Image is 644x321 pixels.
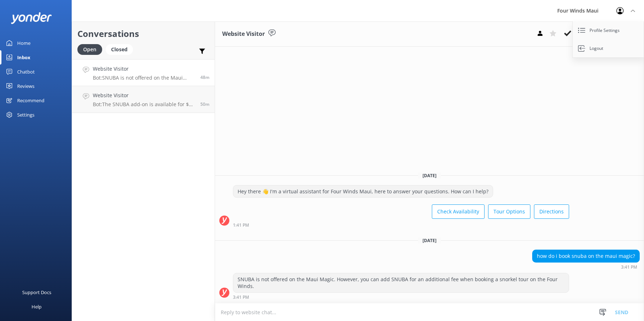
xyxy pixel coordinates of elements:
a: Closed [106,45,137,53]
div: Sep 09 2025 03:41pm (UTC -10:00) Pacific/Honolulu [233,294,569,299]
div: Settings [17,108,34,122]
span: Sep 09 2025 03:41pm (UTC -10:00) Pacific/Honolulu [200,74,209,80]
div: Home [17,36,30,50]
div: SNUBA is not offered on the Maui Magic. However, you can add SNUBA for an additional fee when boo... [233,273,569,292]
button: Tour Options [488,204,530,219]
a: Open [77,45,106,53]
h4: Website Visitor [93,65,195,73]
p: Bot: The SNUBA add-on is available for $75 per person, payable directly to the instructor on the ... [93,101,195,108]
button: Check Availability [432,204,485,219]
span: [DATE] [418,173,441,179]
div: Support Docs [22,285,51,299]
span: Sep 09 2025 03:38pm (UTC -10:00) Pacific/Honolulu [200,101,209,107]
div: Jul 01 2025 01:41pm (UTC -10:00) Pacific/Honolulu [233,222,569,227]
strong: 1:41 PM [233,223,249,227]
div: Hey there 👋 I'm a virtual assistant for Four Winds Maui, here to answer your questions. How can I... [233,185,493,198]
h4: Website Visitor [93,91,195,99]
img: yonder-white-logo.png [11,12,52,24]
div: Chatbot [17,65,35,79]
div: Help [32,299,42,314]
div: how do i book snuba on the maui magic? [533,250,639,262]
h3: Website Visitor [222,29,265,39]
button: Directions [534,204,569,219]
div: Open [77,44,102,55]
div: Recommend [17,93,44,108]
p: Bot: SNUBA is not offered on the Maui Magic. However, you can add SNUBA for an additional fee whe... [93,75,195,81]
span: [DATE] [418,237,441,244]
div: Sep 09 2025 03:41pm (UTC -10:00) Pacific/Honolulu [532,264,640,269]
div: Closed [106,44,133,55]
div: Inbox [17,50,30,65]
strong: 3:41 PM [621,265,637,269]
strong: 3:41 PM [233,295,249,299]
a: Website VisitorBot:The SNUBA add-on is available for $75 per person, payable directly to the inst... [72,86,215,113]
div: Reviews [17,79,34,93]
h2: Conversations [77,27,209,41]
a: Website VisitorBot:SNUBA is not offered on the Maui Magic. However, you can add SNUBA for an addi... [72,59,215,86]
